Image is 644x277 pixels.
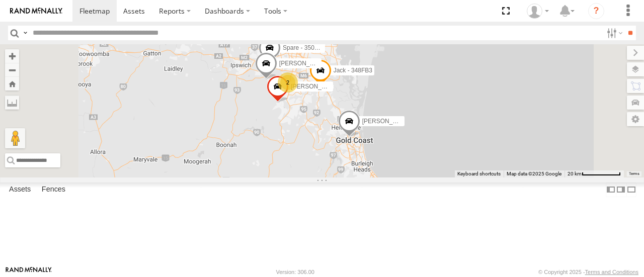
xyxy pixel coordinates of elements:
[5,77,19,90] button: Zoom Home
[603,26,624,40] label: Search Filter Options
[5,128,25,148] button: Drag Pegman onto the map to open Street View
[457,170,501,177] button: Keyboard shortcuts
[627,112,644,126] label: Map Settings
[626,182,636,197] label: Hide Summary Table
[21,26,29,40] label: Search Query
[10,8,62,15] img: rand-logo.svg
[585,269,638,275] a: Terms and Conditions
[507,171,561,176] span: Map data ©2025 Google
[568,171,582,176] span: 20 km
[5,49,19,63] button: Zoom in
[5,63,19,77] button: Zoom out
[565,170,624,177] button: Map Scale: 20 km per 74 pixels
[523,4,552,19] div: Marco DiBenedetto
[606,182,616,197] label: Dock Summary Table to the Left
[37,183,70,197] label: Fences
[538,269,638,275] div: © Copyright 2025 -
[6,267,52,277] a: Visit our Website
[279,60,376,67] span: [PERSON_NAME] B - Corolla Hatch
[362,118,438,125] span: [PERSON_NAME] - 842JY2
[334,67,372,74] span: Jack - 348FB3
[629,171,639,175] a: Terms
[588,3,604,19] i: ?
[616,182,626,197] label: Dock Summary Table to the Right
[4,183,36,197] label: Assets
[283,44,326,51] span: Spare - 350FB3
[5,96,19,110] label: Measure
[276,269,314,275] div: Version: 306.00
[278,72,298,93] div: 2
